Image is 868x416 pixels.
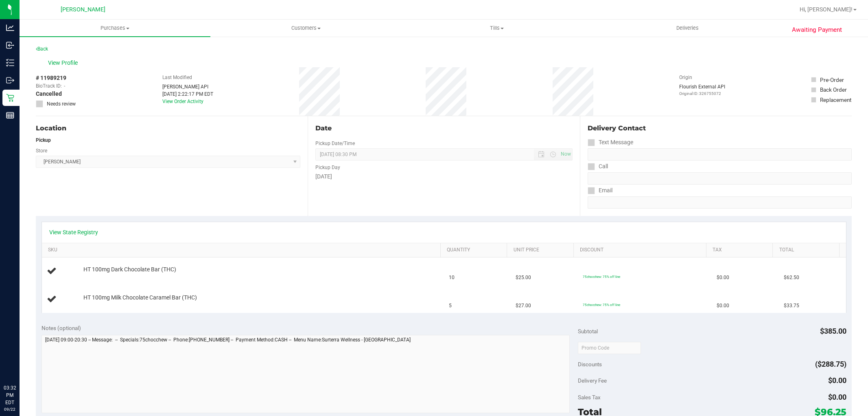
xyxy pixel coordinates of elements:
span: $33.75 [784,302,799,310]
label: Store [36,147,47,154]
span: # 11989219 [36,74,66,82]
inline-svg: Retail [6,94,14,102]
span: HT 100mg Dark Chocolate Bar (THC) [83,266,176,273]
span: Cancelled [36,90,62,98]
span: 75chocchew: 75% off line [583,303,620,307]
a: Deliveries [592,20,783,37]
a: Back [36,46,48,52]
strong: Pickup [36,137,51,143]
label: Pickup Day [315,164,340,171]
span: Awaiting Payment [792,25,842,35]
span: 5 [449,302,452,310]
span: Deliveries [665,24,710,32]
p: 03:32 PM EDT [4,384,16,406]
span: $0.00 [828,393,846,401]
label: Origin [679,74,692,81]
span: $0.00 [828,376,846,385]
span: Needs review [47,100,76,108]
div: Location [36,123,300,133]
a: Discount [580,247,703,253]
span: Tills [402,24,592,32]
div: [DATE] [315,172,572,181]
iframe: Resource center [8,351,33,375]
a: Customers [210,20,401,37]
div: Date [315,123,572,133]
a: Purchases [20,20,210,37]
span: Subtotal [578,328,598,335]
a: View Order Activity [162,99,203,104]
span: Customers [211,24,401,32]
input: Promo Code [578,342,641,354]
inline-svg: Inbound [6,41,14,49]
span: View Profile [48,59,81,67]
input: Format: (999) 999-9999 [588,172,852,185]
span: Sales Tax [578,394,601,401]
span: $385.00 [820,327,846,335]
inline-svg: Outbound [6,76,14,84]
input: Format: (999) 999-9999 [588,148,852,161]
span: $0.00 [717,274,729,282]
div: Flourish External API [679,83,725,97]
span: ($288.75) [815,360,846,368]
inline-svg: Inventory [6,59,14,67]
div: [PERSON_NAME] API [162,83,213,90]
span: Delivery Fee [578,377,607,384]
span: Discounts [578,357,602,372]
label: Text Message [588,136,633,148]
div: [DATE] 2:22:17 PM EDT [162,90,213,98]
span: $62.50 [784,274,799,282]
inline-svg: Analytics [6,24,14,32]
p: Original ID: 326755072 [679,90,725,97]
label: Last Modified [162,74,192,81]
span: $0.00 [717,302,729,310]
a: Tax [713,247,770,253]
inline-svg: Reports [6,111,14,119]
span: Purchases [20,24,210,32]
span: - [64,82,65,90]
a: Total [779,247,836,253]
span: [PERSON_NAME] [61,6,105,13]
div: Pre-Order [820,76,844,84]
p: 09/22 [4,406,16,412]
span: Notes (optional) [42,325,81,331]
a: Unit Price [514,247,571,253]
a: SKU [48,247,437,253]
span: HT 100mg Milk Chocolate Caramel Bar (THC) [83,294,197,302]
div: Replacement [820,96,851,104]
span: BioTrack ID: [36,82,62,90]
a: Tills [401,20,592,37]
a: View State Registry [49,228,98,236]
label: Call [588,161,608,172]
span: $25.00 [516,274,531,282]
label: Pickup Date/Time [315,140,355,147]
span: $27.00 [516,302,531,310]
span: 75chocchew: 75% off line [583,275,620,279]
label: Email [588,185,612,196]
div: Delivery Contact [588,123,852,133]
span: 10 [449,274,455,282]
span: Hi, [PERSON_NAME]! [800,6,853,13]
a: Quantity [447,247,504,253]
div: Back Order [820,86,847,94]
